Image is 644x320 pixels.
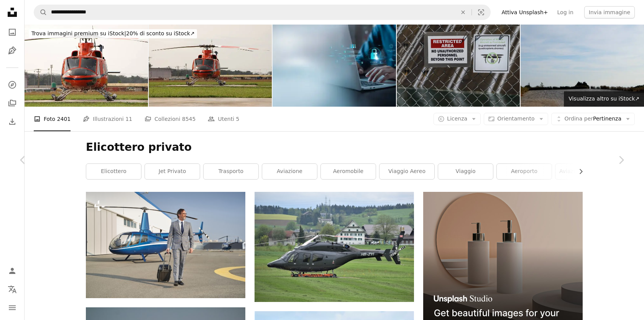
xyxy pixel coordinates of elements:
a: Viaggio aereo [379,164,434,179]
button: Orientamento [484,113,548,125]
a: Accedi / Registrati [5,263,20,279]
a: aviazione [262,164,317,179]
a: viaggio [438,164,493,179]
span: Pertinenza [565,115,621,123]
a: Trova immagini premium su iStock|20% di sconto su iStock↗ [25,25,202,43]
img: Piattaforma offshore per il parcheggio degli elicotteri con paesaggio naturale di verde vista sul... [521,25,644,107]
button: Lingua [5,282,20,297]
a: Un elicottero seduto in cima a un campo verde lussureggiante [255,243,414,250]
a: aeromobile [321,164,376,179]
a: Utenti 5 [208,107,239,131]
a: Cronologia download [5,114,20,129]
button: Licenza [434,113,481,125]
a: Aviazione privatum [555,164,610,179]
a: Collezioni 8545 [145,107,195,131]
div: 20% di sconto su iStock ↗ [29,29,197,38]
span: Ordina per [565,115,593,122]
a: Ritratto a grandezza naturale di sorridente uomo d'affari elegante che trascina la sua valigia tr... [86,241,245,248]
button: Invia immagine [584,6,635,18]
span: Visualizza altro su iStock ↗ [568,96,639,102]
button: Menu [5,300,20,315]
a: Foto [5,25,20,40]
span: 11 [125,115,132,123]
a: elicottero [86,164,141,179]
a: Esplora [5,77,20,92]
button: Ordina perPertinenza [551,113,635,125]
button: Elimina [455,5,472,20]
h1: Elicottero privato [86,140,583,154]
span: 5 [236,115,240,123]
a: Illustrazioni [5,43,20,58]
a: trasporto [204,164,258,179]
span: Orientamento [497,115,534,122]
img: Sistema di autenticazione degli utenti con nome utente e password, concetto di sicurezza informat... [273,25,396,107]
a: Log in [553,6,578,18]
button: scorri la lista a destra [574,164,583,179]
img: Elicottero [149,25,272,107]
img: Un elicottero seduto in cima a un campo verde lussureggiante [255,192,414,302]
span: 8545 [182,115,196,123]
a: Collezioni [5,96,20,111]
button: Ricerca visiva [472,5,490,20]
a: Visualizza altro su iStock↗ [564,91,644,107]
img: Elicottero [25,25,148,107]
a: Jet privato [145,164,200,179]
img: Ritratto a grandezza naturale di sorridente uomo d'affari elegante che trascina la sua valigia tr... [86,192,245,298]
a: aeroporto [497,164,552,179]
form: Trova visual in tutto il sito [34,5,491,20]
a: Avanti [598,123,644,197]
img: Nessun drone che vola [397,25,520,107]
a: Illustrazioni 11 [83,107,132,131]
span: Trova immagini premium su iStock | [31,30,126,36]
button: Cerca su Unsplash [34,5,47,20]
a: Attiva Unsplash+ [497,6,552,18]
span: Licenza [447,115,467,122]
